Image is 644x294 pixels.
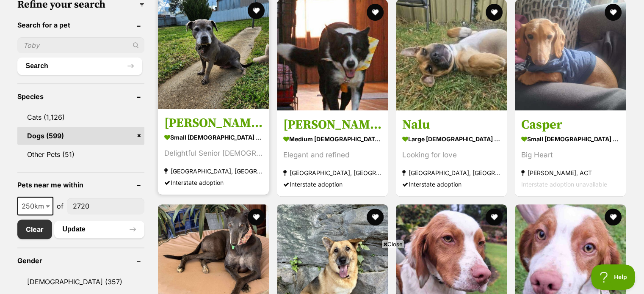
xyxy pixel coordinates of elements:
[17,58,142,74] button: Search
[164,165,263,177] strong: [GEOGRAPHIC_DATA], [GEOGRAPHIC_DATA]
[402,133,500,145] strong: large [DEMOGRAPHIC_DATA] Dog
[283,167,381,179] strong: [GEOGRAPHIC_DATA], [GEOGRAPHIC_DATA]
[17,257,144,264] header: Gender
[486,4,503,21] button: favourite
[591,264,636,290] iframe: Help Scout Beacon - Open
[402,179,500,190] div: Interstate adoption
[515,110,626,196] a: Casper small [DEMOGRAPHIC_DATA] Dog Big Heart [PERSON_NAME], ACT Interstate adoption unavailable
[17,220,52,239] a: Clear
[17,273,144,291] a: [DEMOGRAPHIC_DATA] (357)
[164,131,263,143] strong: small [DEMOGRAPHIC_DATA] Dog
[521,149,619,161] div: Big Heart
[17,197,53,215] span: 250km
[486,209,503,225] button: favourite
[17,37,144,53] input: Toby
[54,221,144,238] button: Update
[283,133,381,145] strong: medium [DEMOGRAPHIC_DATA] Dog
[17,93,144,100] header: Species
[164,115,263,131] h3: [PERSON_NAME]
[402,149,500,161] div: Looking for love
[283,117,381,133] h3: [PERSON_NAME]
[17,127,144,145] a: Dogs (599)
[521,117,619,133] h3: Casper
[605,209,622,225] button: favourite
[367,209,384,225] button: favourite
[158,109,269,195] a: [PERSON_NAME] small [DEMOGRAPHIC_DATA] Dog Delightful Senior [DEMOGRAPHIC_DATA] [GEOGRAPHIC_DATA]...
[248,209,265,225] button: favourite
[521,133,619,145] strong: small [DEMOGRAPHIC_DATA] Dog
[521,167,619,179] strong: [PERSON_NAME], ACT
[367,4,384,21] button: favourite
[18,200,53,212] span: 250km
[402,167,500,179] strong: [GEOGRAPHIC_DATA], [GEOGRAPHIC_DATA]
[17,21,144,29] header: Search for a pet
[164,177,263,188] div: Interstate adoption
[283,179,381,190] div: Interstate adoption
[57,201,64,211] span: of
[402,117,500,133] h3: Nalu
[521,181,607,188] span: Interstate adoption unavailable
[17,181,144,189] header: Pets near me within
[67,198,144,214] input: postcode
[117,252,528,290] iframe: Advertisement
[17,146,144,163] a: Other Pets (51)
[164,148,263,159] div: Delightful Senior [DEMOGRAPHIC_DATA]
[283,149,381,161] div: Elegant and refined
[277,110,388,196] a: [PERSON_NAME] medium [DEMOGRAPHIC_DATA] Dog Elegant and refined [GEOGRAPHIC_DATA], [GEOGRAPHIC_DA...
[248,2,265,19] button: favourite
[17,108,144,126] a: Cats (1,126)
[605,4,622,21] button: favourite
[381,240,404,248] span: Close
[396,110,507,196] a: Nalu large [DEMOGRAPHIC_DATA] Dog Looking for love [GEOGRAPHIC_DATA], [GEOGRAPHIC_DATA] Interstat...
